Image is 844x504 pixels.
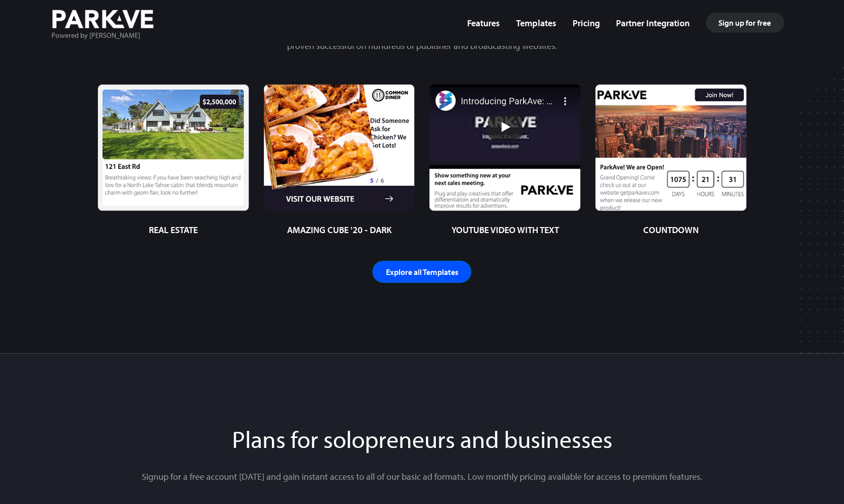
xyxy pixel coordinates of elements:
a: YOUTUBE VIDEO WITH TEXT [429,223,580,237]
a: Sign up for free [706,13,784,33]
a: Pricing [573,17,600,29]
p: Signup for a free account [DATE] and gain instant access to all of our basic ad formats. Low mont... [98,458,746,483]
a: Explore all Templates [372,261,471,283]
a: Templates [516,17,556,29]
a: COUNTDOWN [595,223,746,237]
a: AMAZING CUBE '20 - DARK [264,223,415,237]
span: Powered by [PERSON_NAME] [51,30,140,41]
a: Powered by [PERSON_NAME] [52,12,153,24]
a: Features [467,17,500,29]
h2: Plans for solopreneurs and businesses [98,424,746,454]
a: Partner Integration [616,17,690,29]
a: REAL ESTATE [98,223,249,237]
